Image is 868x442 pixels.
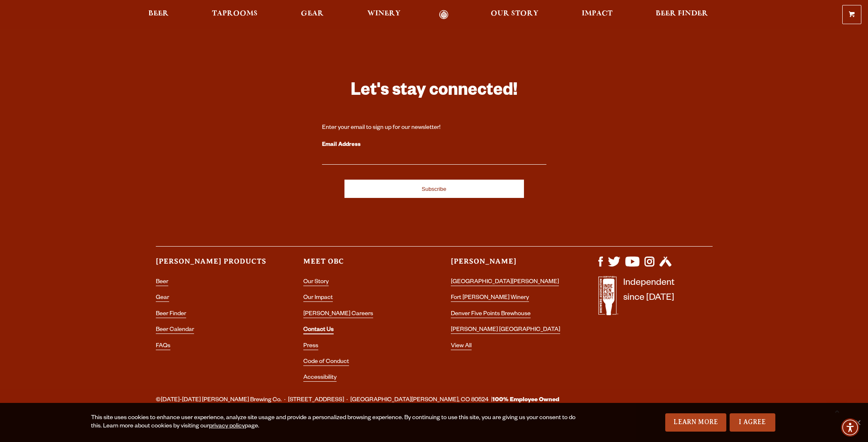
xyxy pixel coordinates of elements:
[156,279,168,286] a: Beer
[301,10,324,17] span: Gear
[451,257,565,274] h3: [PERSON_NAME]
[207,10,263,20] a: Taprooms
[451,343,472,350] a: View All
[212,10,258,17] span: Taprooms
[148,10,169,17] span: Beer
[322,140,546,151] label: Email Address
[582,10,612,17] span: Impact
[156,327,194,334] a: Beer Calendar
[451,279,559,286] a: [GEOGRAPHIC_DATA][PERSON_NAME]
[625,262,639,269] a: Visit us on YouTube
[656,10,708,17] span: Beer Finder
[143,10,174,20] a: Beer
[156,395,559,406] span: ©[DATE]-[DATE] [PERSON_NAME] Brewing Co. · [STREET_ADDRESS] · [GEOGRAPHIC_DATA][PERSON_NAME], CO ...
[644,262,654,269] a: Visit us on Instagram
[303,279,329,286] a: Our Story
[156,295,169,302] a: Gear
[485,10,544,20] a: Our Story
[156,257,270,274] h3: [PERSON_NAME] Products
[322,124,546,132] div: Enter your email to sign up for our newsletter!
[303,311,373,318] a: [PERSON_NAME] Careers
[362,10,406,20] a: Winery
[491,10,539,17] span: Our Story
[209,423,245,430] a: privacy policy
[303,257,418,274] h3: Meet OBC
[428,10,460,20] a: Odell Home
[303,359,349,366] a: Code of Conduct
[492,397,559,404] strong: 100% Employee Owned
[451,327,560,334] a: [PERSON_NAME] [GEOGRAPHIC_DATA]
[576,10,618,20] a: Impact
[608,262,620,269] a: Visit us on X (formerly Twitter)
[344,180,524,198] input: Subscribe
[650,10,713,20] a: Beer Finder
[598,262,603,269] a: Visit us on Facebook
[91,414,587,431] div: This site uses cookies to enhance user experience, analyze site usage and provide a personalized ...
[303,375,337,382] a: Accessibility
[451,311,531,318] a: Denver Five Points Brewhouse
[730,413,775,432] a: I Agree
[451,295,529,302] a: Fort [PERSON_NAME] Winery
[659,262,671,269] a: Visit us on Untappd
[303,327,334,334] a: Contact Us
[322,80,546,104] h3: Let's stay connected!
[367,10,401,17] span: Winery
[303,295,333,302] a: Our Impact
[303,343,318,350] a: Press
[156,343,170,350] a: FAQs
[826,400,847,421] a: Scroll to top
[665,413,726,432] a: Learn More
[623,276,674,320] p: Independent since [DATE]
[156,311,186,318] a: Beer Finder
[841,418,859,437] div: Accessibility Menu
[295,10,329,20] a: Gear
